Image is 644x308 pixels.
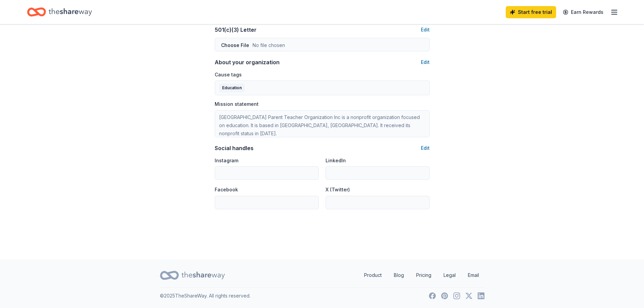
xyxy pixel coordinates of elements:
[438,268,461,282] a: Legal
[388,268,409,282] a: Blog
[215,110,430,137] textarea: [GEOGRAPHIC_DATA] Parent Teacher Organization Inc is a nonprofit organization focused on educatio...
[559,6,607,18] a: Earn Rewards
[215,80,430,95] button: Education
[160,292,251,300] p: © 2025 TheShareWay. All rights reserved.
[27,4,92,20] a: Home
[215,26,257,34] div: 501(c)(3) Letter
[326,186,350,193] label: X (Twitter)
[219,84,245,92] div: Education
[359,268,387,282] a: Product
[215,186,238,193] label: Facebook
[326,157,346,164] label: LinkedIn
[421,26,430,34] button: Edit
[506,6,556,18] a: Start free trial
[215,101,259,108] label: Mission statement
[215,157,238,164] label: Instagram
[215,71,242,78] label: Cause tags
[421,58,430,66] button: Edit
[215,144,254,152] div: Social handles
[359,268,484,282] nav: quick links
[215,58,280,66] div: About your organization
[421,144,430,152] button: Edit
[462,268,484,282] a: Email
[411,268,437,282] a: Pricing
